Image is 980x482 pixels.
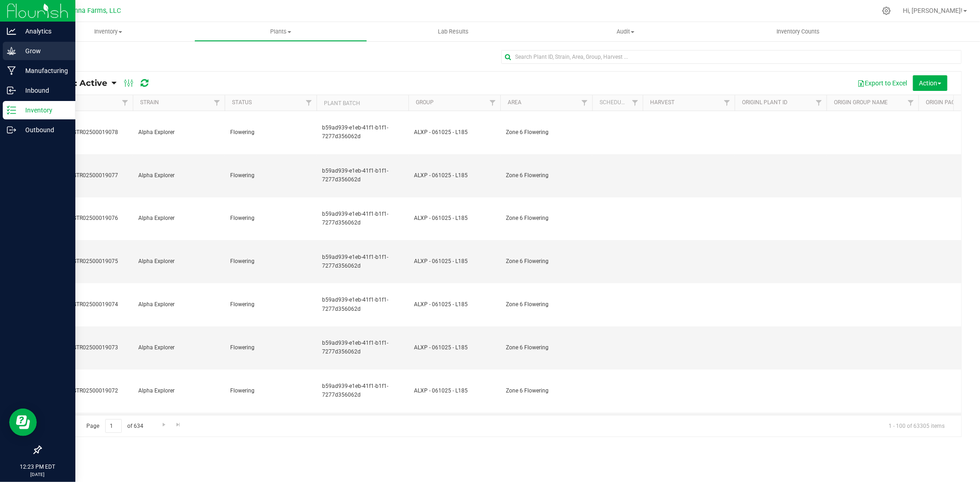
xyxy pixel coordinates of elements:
[210,95,225,111] a: Filter
[506,257,587,266] span: Zone 6 Flowering
[48,78,107,88] span: Plants: Active
[9,409,37,436] iframe: Resource center
[230,300,311,309] span: Flowering
[881,419,952,433] span: 1 - 100 of 63305 items
[712,22,884,41] a: Inventory Counts
[4,463,71,471] p: 12:23 PM EDT
[322,253,403,270] span: b59ad939-e1eb-41f1-b1f1-7277d356062d
[7,125,16,135] inline-svg: Outbound
[506,128,587,137] span: Zone 6 Flowering
[138,257,219,266] span: Alpha Explorer
[540,28,711,36] span: Audit
[138,128,219,137] span: Alpha Explorer
[16,45,71,56] p: Grow
[46,343,127,352] span: NYNNFCT-STR02500019073
[322,382,403,399] span: b59ad939-e1eb-41f1-b1f1-7277d356062d
[367,22,539,41] a: Lab Results
[926,99,976,106] a: Origin Package ID
[7,27,16,36] inline-svg: Analytics
[577,95,592,111] a: Filter
[881,6,892,15] div: Manage settings
[719,95,735,111] a: Filter
[230,214,311,223] span: Flowering
[764,28,832,36] span: Inventory Counts
[7,106,16,115] inline-svg: Inventory
[592,95,643,111] th: Scheduled
[508,99,521,106] a: Area
[172,419,185,432] a: Go to the last page
[46,300,127,309] span: NYNNFCT-STR02500019074
[903,7,963,14] span: Hi, [PERSON_NAME]!
[105,419,122,433] input: 1
[539,22,712,41] a: Audit
[811,95,827,111] a: Filter
[425,28,481,36] span: Lab Results
[919,79,941,87] span: Action
[317,95,408,111] th: Plant Batch
[414,387,495,395] span: ALXP - 061025 - L185
[48,78,112,88] a: Plants: Active
[506,214,587,223] span: Zone 6 Flowering
[22,28,194,36] span: Inventory
[416,99,434,106] a: Group
[414,128,495,137] span: ALXP - 061025 - L185
[7,66,16,75] inline-svg: Manufacturing
[322,339,403,356] span: b59ad939-e1eb-41f1-b1f1-7277d356062d
[16,124,71,135] p: Outbound
[138,300,219,309] span: Alpha Explorer
[7,86,16,95] inline-svg: Inbound
[322,210,403,227] span: b59ad939-e1eb-41f1-b1f1-7277d356062d
[46,257,127,266] span: NYNNFCT-STR02500019075
[138,171,219,180] span: Alpha Explorer
[414,300,495,309] span: ALXP - 061025 - L185
[301,95,317,111] a: Filter
[414,343,495,352] span: ALXP - 061025 - L185
[485,95,500,111] a: Filter
[138,387,219,395] span: Alpha Explorer
[157,419,170,432] a: Go to the next page
[322,167,403,184] span: b59ad939-e1eb-41f1-b1f1-7277d356062d
[322,123,403,141] span: b59ad939-e1eb-41f1-b1f1-7277d356062d
[414,214,495,223] span: ALXP - 061025 - L185
[834,99,888,106] a: Origin Group Name
[16,105,71,116] p: Inventory
[913,75,947,91] button: Action
[22,22,194,41] a: Inventory
[414,171,495,180] span: ALXP - 061025 - L185
[230,343,311,352] span: Flowering
[742,99,787,106] a: Originl Plant ID
[140,99,159,106] a: Strain
[230,171,311,180] span: Flowering
[46,214,127,223] span: NYNNFCT-STR02500019076
[232,99,252,106] a: Status
[79,419,151,433] span: Page of 634
[194,22,367,41] a: Plants
[7,46,16,56] inline-svg: Grow
[230,387,311,395] span: Flowering
[903,95,918,111] a: Filter
[16,85,71,96] p: Inbound
[414,257,495,266] span: ALXP - 061025 - L185
[230,257,311,266] span: Flowering
[46,128,127,137] span: NYNNFCT-STR02500019078
[501,50,962,64] input: Search Plant ID, Strain, Area, Group, Harvest ...
[16,65,71,76] p: Manufacturing
[46,171,127,180] span: NYNNFCT-STR02500019077
[230,128,311,137] span: Flowering
[67,7,121,15] span: Nonna Farms, LLC
[851,75,913,91] button: Export to Excel
[628,95,643,111] a: Filter
[118,95,133,111] a: Filter
[506,343,587,352] span: Zone 6 Flowering
[138,343,219,352] span: Alpha Explorer
[16,26,71,37] p: Analytics
[506,171,587,180] span: Zone 6 Flowering
[46,387,127,395] span: NYNNFCT-STR02500019072
[195,28,366,36] span: Plants
[4,471,71,478] p: [DATE]
[506,300,587,309] span: Zone 6 Flowering
[650,99,674,106] a: Harvest
[138,214,219,223] span: Alpha Explorer
[506,387,587,395] span: Zone 6 Flowering
[322,296,403,313] span: b59ad939-e1eb-41f1-b1f1-7277d356062d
